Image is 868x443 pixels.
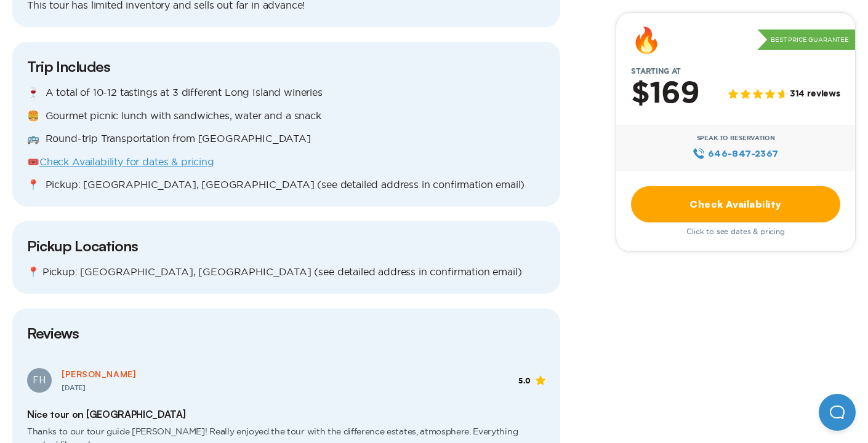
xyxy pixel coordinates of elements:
span: Starting at [616,67,696,76]
a: 646‍-847‍-2367 [693,147,778,160]
a: Check Availability [631,186,840,222]
span: [DATE] [62,385,86,391]
span: 5.0 [518,377,531,385]
span: [PERSON_NAME] [62,369,136,379]
p: 🚌 Round-trip Transportation from [GEOGRAPHIC_DATA] [27,132,545,146]
p: 🎟️ [27,155,545,169]
div: FH [27,368,52,393]
a: Check Availability for dates & pricing [39,156,214,167]
h2: Nice tour on [GEOGRAPHIC_DATA] [27,409,545,420]
p: 🍷 A total of 10-12 tastings at 3 different Long Island wineries [27,86,545,100]
p: 📍 Pickup: [GEOGRAPHIC_DATA], [GEOGRAPHIC_DATA] (see detailed address in confirmation email) [27,178,545,192]
span: Click to see dates & pricing [686,227,785,236]
h3: Reviews [27,323,545,343]
span: 646‍-847‍-2367 [708,147,779,160]
p: 📍 Pickup: [GEOGRAPHIC_DATA], [GEOGRAPHIC_DATA] (see detailed address in confirmation email) [27,265,545,279]
h3: Pickup Locations [27,236,545,256]
div: 🔥 [631,28,662,52]
iframe: Help Scout Beacon - Open [819,394,856,431]
p: 🍔 Gourmet picnic lunch with sandwiches, water and a snack [27,109,545,123]
span: Speak to Reservation [697,135,775,142]
span: 314 reviews [790,90,840,100]
p: Best Price Guarantee [757,29,855,50]
h3: Trip Includes [27,57,545,76]
h2: $169 [631,78,699,110]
